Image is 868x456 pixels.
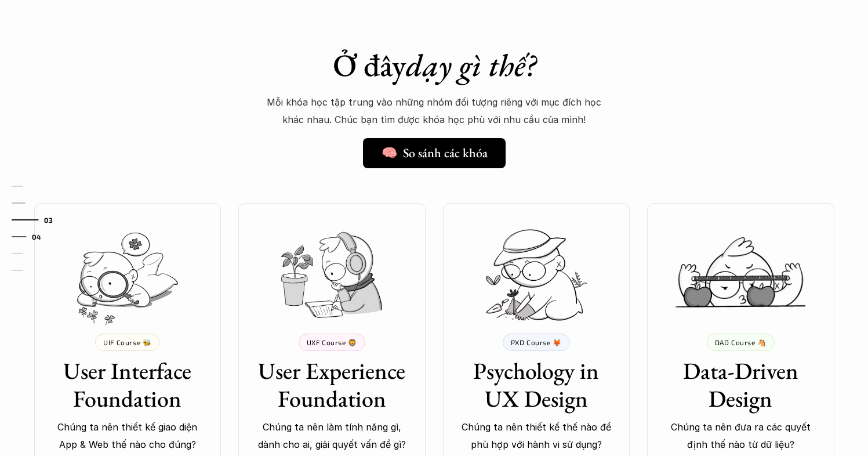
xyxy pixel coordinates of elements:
[256,357,408,412] h3: User Experience Foundation
[256,418,408,454] p: Chúng ta nên làm tính năng gì, dành cho ai, giải quyết vấn đề gì?
[103,338,151,346] p: UIF Course 🐝
[460,357,613,412] h3: Psychology in UX Design
[664,418,817,454] p: Chúng ta nên đưa ra các quyết định thế nào từ dữ liệu?
[406,45,536,85] em: dạy gì thế?
[12,230,67,244] a: 04
[363,138,506,168] a: 🧠 So sánh các khóa
[664,357,817,412] h3: Data-Driven Design
[307,338,357,346] p: UXF Course 🦁
[715,338,767,346] p: DAD Course 🐴
[43,215,53,223] strong: 03
[12,213,67,227] a: 03
[511,338,562,346] p: PXD Course 🦊
[460,418,613,454] p: Chúng ta nên thiết kế thế nào để phù hợp với hành vi sử dụng?
[231,46,637,84] h1: Ở đây
[32,232,42,240] strong: 04
[260,93,608,129] p: Mỗi khóa học tập trung vào những nhóm đối tượng riêng với mục đích học khác nhau. Chúc bạn tìm đư...
[52,418,204,454] p: Chúng ta nên thiết kế giao diện App & Web thế nào cho đúng?
[52,357,204,412] h3: User Interface Foundation
[382,146,488,161] h5: 🧠 So sánh các khóa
